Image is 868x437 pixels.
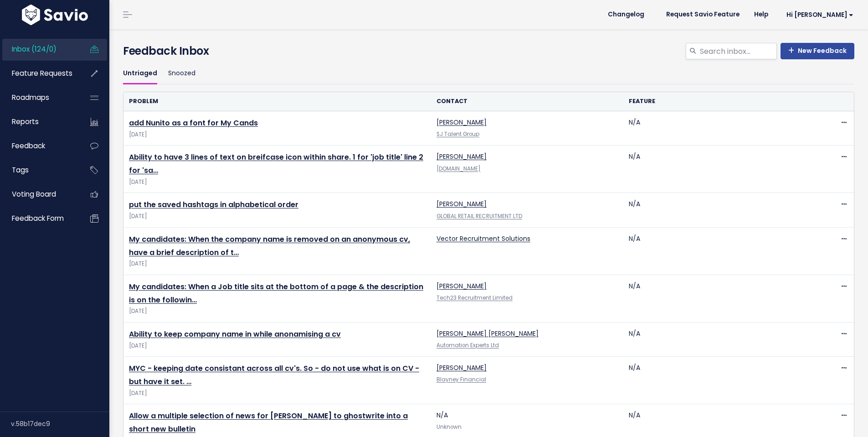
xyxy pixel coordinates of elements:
a: put the saved hashtags in alphabetical order [129,199,298,210]
span: Hi [PERSON_NAME] [786,11,853,18]
a: GLOBAL RETAIL RECRUITMENT LTD [437,213,522,220]
a: Ability to have 3 lines of text on breifcase icon within share. 1 for 'job title' line 2 for 'sa… [129,152,423,176]
h4: Feedback Inbox [123,43,854,59]
a: Feature Requests [2,63,76,84]
a: [PERSON_NAME] [437,199,487,208]
span: [DATE] [129,259,426,269]
th: Feature [623,92,816,111]
a: Hi [PERSON_NAME] [776,8,861,22]
span: [DATE] [129,212,426,221]
a: Untriaged [123,63,157,84]
a: MYC - keeping date consistant across all cv's. So - do not use what is on CV - but have it set. … [129,363,419,387]
td: N/A [623,357,816,404]
a: Reports [2,111,76,132]
span: [DATE] [129,341,426,351]
th: Problem [123,92,431,111]
a: New Feedback [781,43,854,59]
a: [PERSON_NAME] [437,281,487,291]
td: N/A [623,146,816,193]
a: Blayney Financial [437,376,486,383]
td: N/A [623,111,816,146]
a: add Nunito as a font for My Cands [129,118,258,128]
a: Roadmaps [2,87,76,108]
a: Ability to keep company name in while anonamising a cv [129,329,341,339]
a: My candidates: When a Job title sits at the bottom of a page & the description is on the followin… [129,281,423,305]
span: Tags [12,165,29,175]
img: logo-white.9d6f32f41409.svg [20,5,90,25]
a: Vector Recruitment Solutions [437,234,530,243]
span: [DATE] [129,177,426,187]
a: Automation Experts Ltd [437,342,499,349]
div: v.58b17dec9 [11,412,109,436]
span: Feedback [12,141,45,151]
a: Allow a multiple selection of news for [PERSON_NAME] to ghostwrite into a short new bulletin [129,411,408,434]
a: Inbox (124/0) [2,39,76,60]
span: Reports [12,117,39,126]
span: Feedback form [12,213,64,223]
a: Tags [2,160,76,181]
ul: Filter feature requests [123,63,854,84]
span: Roadmaps [12,93,49,102]
a: Feedback form [2,208,76,229]
input: Search inbox... [699,43,777,59]
span: [DATE] [129,307,426,316]
a: [PERSON_NAME] [437,152,487,161]
a: SJ Talent Group [437,130,479,138]
a: Help [747,8,776,21]
a: [PERSON_NAME] [437,363,487,372]
span: Voting Board [12,189,56,199]
span: [DATE] [129,130,426,140]
td: N/A [623,322,816,356]
a: Snoozed [168,63,195,84]
td: N/A [623,193,816,227]
a: Voting Board [2,184,76,205]
a: Feedback [2,135,76,156]
a: [PERSON_NAME] [437,118,487,127]
span: Changelog [608,11,644,18]
span: Unknown [437,423,462,431]
td: N/A [623,275,816,322]
th: Contact [431,92,623,111]
span: [DATE] [129,389,426,398]
span: Feature Requests [12,68,72,78]
td: N/A [623,227,816,275]
a: Tech23 Recruitment Limited [437,294,513,302]
span: Inbox (124/0) [12,44,56,54]
a: My candidates: When the company name is removed on an anonymous cv, have a brief description of t… [129,234,410,258]
a: [PERSON_NAME] [PERSON_NAME] [437,329,539,338]
a: [DOMAIN_NAME] [437,165,481,172]
a: Request Savio Feature [659,8,747,21]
